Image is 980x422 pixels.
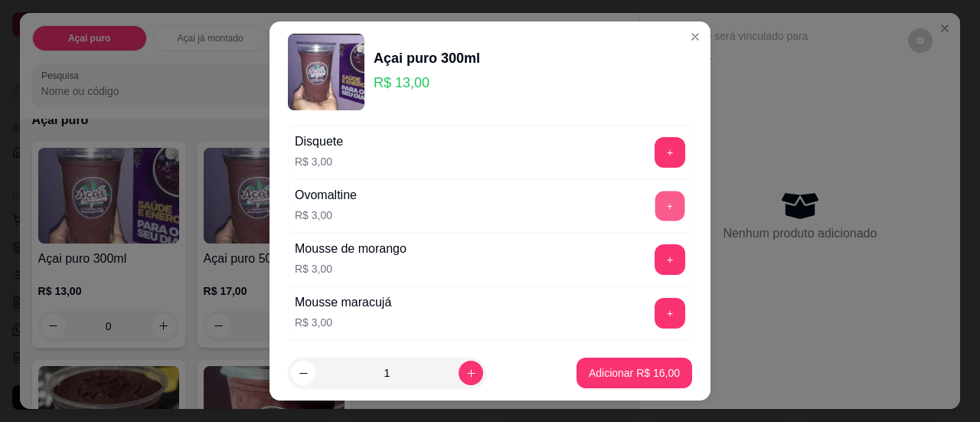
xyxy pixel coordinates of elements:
button: Adicionar R$ 16,00 [577,358,692,388]
div: Ovomaltine [295,186,357,204]
button: add [655,244,685,275]
div: Açai puro 300ml [374,47,480,69]
p: R$ 13,00 [374,72,480,93]
button: add [655,298,685,329]
button: add [655,191,685,221]
div: Mousse maracujá [295,293,391,312]
button: decrease-product-quantity [291,361,315,385]
p: Adicionar R$ 16,00 [589,365,680,381]
p: R$ 3,00 [295,261,407,276]
img: product-image [288,34,364,110]
div: Mousse de morango [295,240,407,258]
button: increase-product-quantity [459,361,483,385]
button: add [655,137,685,168]
p: R$ 3,00 [295,154,343,169]
p: R$ 3,00 [295,208,357,223]
p: R$ 3,00 [295,315,391,330]
div: Disquete [295,132,343,151]
button: Close [683,25,707,49]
